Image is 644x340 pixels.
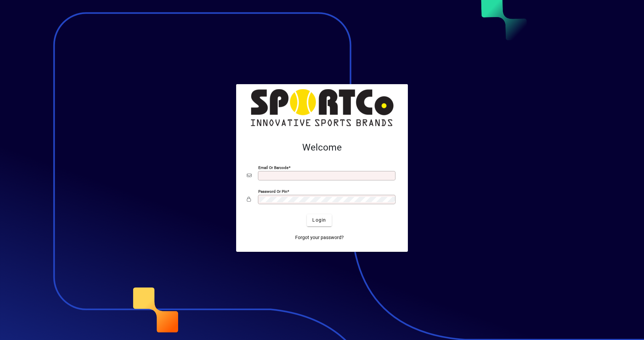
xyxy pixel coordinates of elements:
button: Login [307,214,331,226]
span: Login [312,217,326,224]
a: Forgot your password? [292,232,346,244]
mat-label: Password or Pin [258,189,287,193]
span: Forgot your password? [295,234,344,241]
h2: Welcome [247,142,397,153]
mat-label: Email or Barcode [258,165,288,170]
